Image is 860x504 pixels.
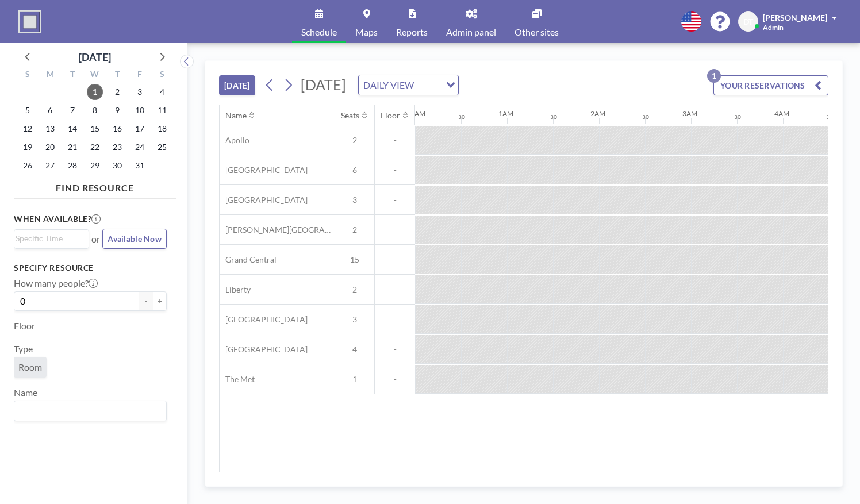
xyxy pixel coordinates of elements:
[87,139,103,155] span: Wednesday, October 22, 2025
[20,157,36,174] span: Sunday, October 26, 2025
[375,284,415,295] span: -
[14,263,167,273] h3: Specify resource
[375,165,415,175] span: -
[220,135,249,145] span: Apollo
[42,139,58,155] span: Monday, October 20, 2025
[64,121,80,137] span: Tuesday, October 14, 2025
[107,234,162,244] span: Available Now
[458,113,465,121] div: 30
[14,230,89,247] div: Search for option
[707,69,721,83] p: 1
[301,28,337,37] span: Schedule
[109,157,125,174] span: Thursday, October 30, 2025
[84,68,106,83] div: W
[18,10,41,33] img: organization-logo
[359,75,458,95] div: Search for option
[17,68,39,83] div: S
[62,68,84,83] div: T
[132,139,148,155] span: Friday, October 24, 2025
[220,374,255,384] span: The Met
[396,28,428,37] span: Reports
[219,75,255,95] button: [DATE]
[102,229,167,249] button: Available Now
[355,28,378,37] span: Maps
[335,284,374,295] span: 2
[20,121,36,137] span: Sunday, October 12, 2025
[106,68,128,83] div: T
[335,195,374,205] span: 3
[18,361,42,372] span: Room
[87,157,103,174] span: Wednesday, October 29, 2025
[220,165,308,175] span: [GEOGRAPHIC_DATA]
[774,109,789,118] div: 4AM
[590,109,605,118] div: 2AM
[734,113,741,121] div: 30
[406,109,425,118] div: 12AM
[220,255,277,265] span: Grand Central
[109,102,125,118] span: Thursday, October 9, 2025
[375,314,415,325] span: -
[301,76,346,93] span: [DATE]
[109,84,125,100] span: Thursday, October 2, 2025
[87,121,103,137] span: Wednesday, October 15, 2025
[14,387,37,398] label: Name
[515,28,559,37] span: Other sites
[39,68,62,83] div: M
[139,291,153,311] button: -
[335,255,374,265] span: 15
[375,225,415,235] span: -
[550,113,557,121] div: 30
[154,139,170,155] span: Saturday, October 25, 2025
[132,157,148,174] span: Friday, October 31, 2025
[763,13,827,22] span: [PERSON_NAME]
[91,233,100,245] span: or
[381,110,400,121] div: Floor
[498,109,513,118] div: 1AM
[375,255,415,265] span: -
[335,165,374,175] span: 6
[361,78,416,93] span: DAILY VIEW
[341,110,359,121] div: Seats
[132,84,148,100] span: Friday, October 3, 2025
[375,195,415,205] span: -
[375,135,415,145] span: -
[743,17,753,27] span: DT
[763,23,784,32] span: Admin
[16,232,82,245] input: Search for option
[335,344,374,355] span: 4
[14,343,33,355] label: Type
[42,102,58,118] span: Monday, October 6, 2025
[14,278,98,289] label: How many people?
[20,139,36,155] span: Sunday, October 19, 2025
[642,113,649,121] div: 30
[42,157,58,174] span: Monday, October 27, 2025
[446,28,496,37] span: Admin panel
[335,135,374,145] span: 2
[64,157,80,174] span: Tuesday, October 28, 2025
[79,49,111,65] div: [DATE]
[14,320,35,332] label: Floor
[132,121,148,137] span: Friday, October 17, 2025
[220,225,335,235] span: [PERSON_NAME][GEOGRAPHIC_DATA]
[14,178,176,194] h4: FIND RESOURCE
[826,113,833,121] div: 30
[375,374,415,384] span: -
[16,403,160,418] input: Search for option
[154,84,170,100] span: Saturday, October 4, 2025
[154,102,170,118] span: Saturday, October 11, 2025
[335,225,374,235] span: 2
[220,344,308,355] span: [GEOGRAPHIC_DATA]
[132,102,148,118] span: Friday, October 10, 2025
[64,139,80,155] span: Tuesday, October 21, 2025
[220,195,308,205] span: [GEOGRAPHIC_DATA]
[64,102,80,118] span: Tuesday, October 7, 2025
[417,78,439,93] input: Search for option
[375,344,415,355] span: -
[154,121,170,137] span: Saturday, October 18, 2025
[682,109,697,118] div: 3AM
[20,102,36,118] span: Sunday, October 5, 2025
[220,284,251,295] span: Liberty
[713,75,828,95] button: YOUR RESERVATIONS1
[87,84,103,100] span: Wednesday, October 1, 2025
[42,121,58,137] span: Monday, October 13, 2025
